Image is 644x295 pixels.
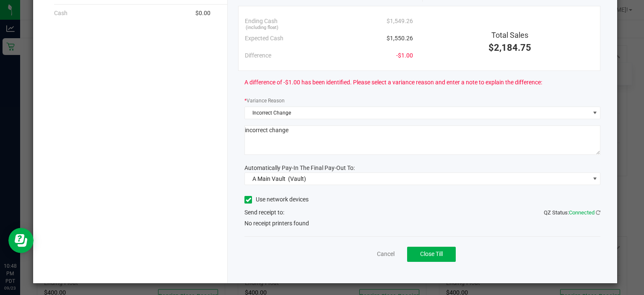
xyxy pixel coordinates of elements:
[245,34,283,43] span: Expected Cash
[244,195,309,204] label: Use network devices
[387,17,413,26] span: $1,549.26
[488,42,531,53] span: $2,184.75
[377,250,395,258] a: Cancel
[387,34,413,43] span: $1,550.26
[288,175,306,182] span: (Vault)
[246,24,278,31] span: (including float)
[407,247,456,262] button: Close Till
[491,31,528,39] span: Total Sales
[195,9,210,18] span: $0.00
[396,51,413,60] span: -$1.00
[54,9,68,18] span: Cash
[244,78,542,87] span: A difference of -$1.00 has been identified. Please select a variance reason and enter a note to e...
[244,219,309,228] span: No receipt printers found
[245,17,278,26] span: Ending Cash
[569,209,595,216] span: Connected
[244,209,284,216] span: Send receipt to:
[245,51,271,60] span: Difference
[420,251,443,257] span: Close Till
[544,209,600,216] span: QZ Status:
[244,97,285,104] label: Variance Reason
[252,175,286,182] span: A Main Vault
[244,164,355,171] span: Automatically Pay-In The Final Pay-Out To:
[245,107,589,119] span: Incorrect Change
[8,228,34,253] iframe: Resource center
